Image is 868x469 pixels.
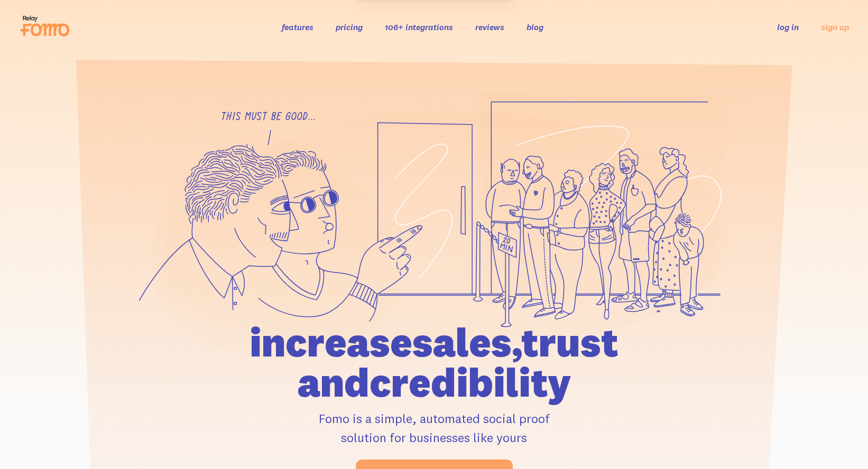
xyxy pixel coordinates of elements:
a: blog [527,22,543,32]
a: pricing [336,22,363,32]
a: features [282,22,313,32]
a: sign up [821,22,849,33]
a: log in [777,22,799,32]
p: Fomo is a simple, automated social proof solution for businesses like yours [189,409,679,447]
a: 106+ integrations [385,22,453,32]
a: reviews [475,22,504,32]
h1: increase sales, trust and credibility [189,322,679,402]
